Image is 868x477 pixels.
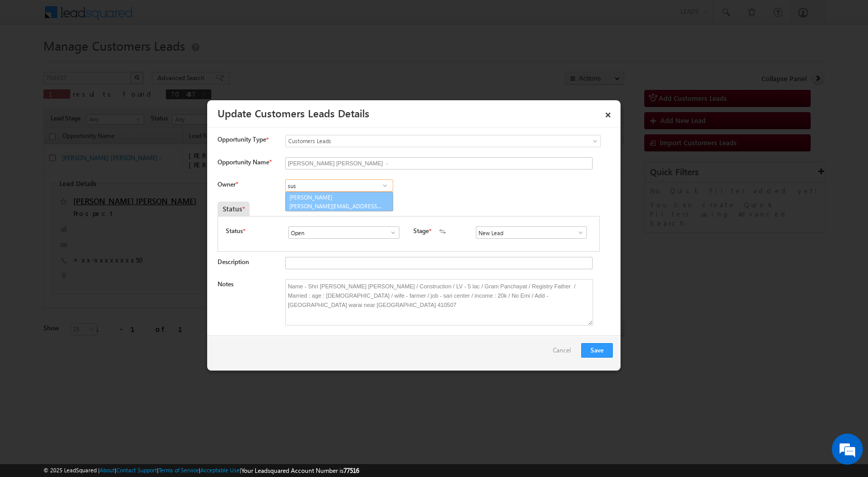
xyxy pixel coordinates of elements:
[241,467,359,474] span: Your Leadsquared Account Number is
[218,158,271,166] label: Opportunity Name
[285,192,393,211] a: [PERSON_NAME]
[218,258,249,266] label: Description
[285,135,601,147] a: Customers Leads
[378,180,391,191] a: Show All Items
[384,227,397,238] a: Show All Items
[18,54,43,68] img: d_60004797649_company_0_60004797649
[116,467,157,473] a: Contact Support
[476,226,587,239] input: Type to Search
[141,318,188,332] em: Start Chat
[13,96,189,310] textarea: Type your message and hit 'Enter'
[581,343,613,358] button: Save
[286,136,559,146] span: Customers Leads
[169,5,194,30] div: Minimize live chat window
[285,179,393,192] input: Type to Search
[288,226,399,239] input: Type to Search
[218,135,266,144] span: Opportunity Type
[218,202,250,216] div: Status
[571,227,584,238] a: Show All Items
[100,467,115,473] a: About
[218,280,234,288] label: Notes
[413,226,429,236] label: Stage
[344,467,359,474] span: 77516
[599,104,617,122] a: ×
[159,467,199,473] a: Terms of Service
[43,466,359,475] span: © 2025 LeadSquared | | | | |
[226,226,243,236] label: Status
[54,54,174,68] div: Chat with us now
[218,180,238,188] label: Owner
[218,105,369,120] a: Update Customers Leads Details
[200,467,240,473] a: Acceptable Use
[289,202,382,210] span: [PERSON_NAME][EMAIL_ADDRESS][DOMAIN_NAME]
[553,343,576,363] a: Cancel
